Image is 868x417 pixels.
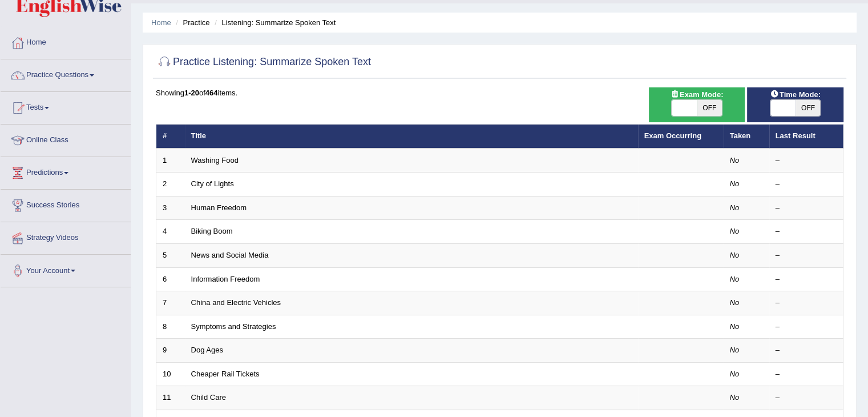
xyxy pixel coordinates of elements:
[1,125,131,153] a: Online Class
[151,18,171,27] a: Home
[776,345,837,356] div: –
[156,196,185,220] td: 3
[191,298,281,307] a: China and Electric Vehicles
[766,89,825,101] span: Time Mode:
[212,17,336,28] li: Listening: Summarize Spoken Text
[776,179,837,190] div: –
[1,255,131,283] a: Your Account
[776,392,837,403] div: –
[649,87,745,122] div: Show exams occurring in exams
[730,227,740,235] em: No
[724,125,769,149] th: Taken
[1,222,131,251] a: Strategy Videos
[156,87,843,98] div: Showing of items.
[156,173,185,197] td: 2
[1,157,131,186] a: Predictions
[156,339,185,363] td: 9
[776,274,837,285] div: –
[776,369,837,380] div: –
[156,244,185,268] td: 5
[1,190,131,218] a: Success Stories
[191,179,234,188] a: City of Lights
[156,220,185,244] td: 4
[730,298,740,307] em: No
[776,203,837,214] div: –
[776,298,837,308] div: –
[697,100,722,116] span: OFF
[191,275,260,283] a: Information Freedom
[191,370,260,378] a: Cheaper Rail Tickets
[1,92,131,121] a: Tests
[191,322,276,331] a: Symptoms and Strategies
[191,203,247,212] a: Human Freedom
[173,17,209,28] li: Practice
[184,89,199,97] b: 1-20
[796,100,821,116] span: OFF
[730,179,740,188] em: No
[191,346,223,354] a: Dog Ages
[776,226,837,237] div: –
[156,362,185,386] td: 10
[191,251,269,259] a: News and Social Media
[730,156,740,165] em: No
[730,346,740,354] em: No
[156,125,185,149] th: #
[730,393,740,402] em: No
[730,370,740,378] em: No
[156,54,371,71] h2: Practice Listening: Summarize Spoken Text
[191,393,226,402] a: Child Care
[191,227,233,235] a: Biking Boom
[730,322,740,331] em: No
[156,267,185,291] td: 6
[205,89,218,97] b: 464
[156,291,185,315] td: 7
[776,250,837,261] div: –
[666,89,728,101] span: Exam Mode:
[644,131,701,140] a: Exam Occurring
[730,251,740,259] em: No
[776,155,837,166] div: –
[730,275,740,283] em: No
[185,125,638,149] th: Title
[191,156,239,165] a: Washing Food
[156,149,185,173] td: 1
[156,386,185,410] td: 11
[730,203,740,212] em: No
[769,125,843,149] th: Last Result
[1,59,131,88] a: Practice Questions
[776,322,837,332] div: –
[156,315,185,339] td: 8
[1,27,131,55] a: Home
